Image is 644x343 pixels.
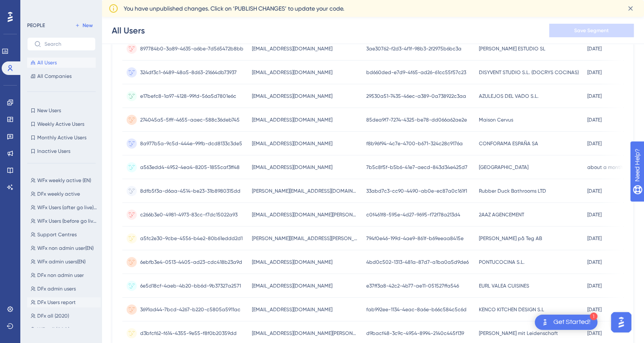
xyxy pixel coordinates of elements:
span: [EMAIL_ADDRESS][DOMAIN_NAME][PERSON_NAME] [252,330,358,337]
button: WFx all (CSO) [27,324,101,335]
button: WFx non admin user(EN) [27,243,101,253]
span: d9bacf48-3c9c-4954-8994-2140c445f139 [366,330,464,337]
button: WFx weekly active (EN) [27,175,101,185]
span: 8dfb5f3a-d6aa-4514-be23-31b8980315dd [140,188,240,194]
span: All Users [37,59,57,66]
button: WFx admin users(EN) [27,257,101,267]
div: PEOPLE [27,22,45,29]
span: [EMAIL_ADDRESS][DOMAIN_NAME][PERSON_NAME] [252,211,358,218]
span: c266b3e0-4981-4973-83cc-f7dc15022a93 [140,211,238,218]
button: WFx Users (after go live) EN [27,202,101,213]
span: Inactive Users [37,148,70,155]
span: CONFORAMA ESPAÑA SA [479,140,538,147]
button: New Users [27,105,96,116]
span: WFx Users (before go live) EN [37,218,97,224]
button: DFx admin users [27,284,101,294]
span: f8b96f94-4c7e-4700-b671-324c28c9176a [366,140,463,147]
span: [PERSON_NAME] ESTUDIO SL [479,45,545,52]
time: [DATE] [587,235,602,241]
span: fab992ee-1134-4eac-8a6e-b66c584c5c6d [366,306,467,313]
button: Monthly Active Users [27,133,96,143]
span: [EMAIL_ADDRESS][DOMAIN_NAME] [252,140,332,147]
button: DFx all (2020) [27,311,101,321]
span: DISYVENT STUDIO S.L. (DOCRYS COCINAS) [479,69,579,76]
span: 794f0e46-199d-4ae9-861f-b69eeaa8415e [366,235,464,242]
span: New [83,22,93,29]
div: 1 [590,313,597,320]
span: WFx admin users(EN) [37,258,86,265]
button: DFx Users report [27,297,101,307]
span: 274045a5-5fff-4655-aaec-588c36deb745 [140,116,240,123]
button: Inactive Users [27,146,96,156]
button: All Users [27,58,96,68]
span: [EMAIL_ADDRESS][DOMAIN_NAME] [252,116,332,123]
span: 4bd0c502-1313-481a-87d7-a1ba0a5d9de6 [366,259,469,266]
time: [DATE] [587,46,602,52]
button: Support Centres [27,230,101,240]
button: Weekly Active Users [27,119,96,129]
span: PONTUCOCINA S.L. [479,259,525,266]
time: about a month ago [587,164,634,170]
span: AZULEJOS DEL VADO S.L. [479,93,539,100]
span: DFx all (2020) [37,313,69,319]
span: DFx admin users [37,285,76,292]
time: [DATE] [587,212,602,218]
button: DFx non admin user [27,270,101,280]
div: Get Started! [553,318,591,327]
span: WFx weekly active (EN) [37,177,91,184]
span: 85dea9f7-7274-4325-be78-dd066a62ae2e [366,116,467,123]
span: 6e5d18cf-4aeb-4b20-bb6d-9b37327a2571 [140,282,241,289]
span: 8a977b5a-9c5d-444e-99fb-dcd8133c3de5 [140,140,242,147]
span: e17befc8-1a97-4128-99fd-56a5d7801e6c [140,93,236,100]
span: 33abd7c3-cc90-4490-ab0e-ec87a0c161f1 [366,188,467,194]
span: [EMAIL_ADDRESS][DOMAIN_NAME] [252,306,332,313]
span: 324df3c1-6489-48a5-8d63-21664db73937 [140,69,237,76]
span: 29530a51-7435-46ec-a389-0a738922c3aa [366,93,466,100]
span: [PERSON_NAME] på Teg AB [479,235,542,242]
span: a563edd4-4952-4ea4-8205-1855caf3ff48 [140,164,240,171]
button: WFx Users (before go live) EN [27,216,101,226]
span: WFx non admin user(EN) [37,245,94,252]
span: [EMAIL_ADDRESS][DOMAIN_NAME] [252,282,332,289]
time: [DATE] [587,259,602,265]
span: Maison Cervus [479,116,513,123]
button: Save Segment [549,24,634,37]
span: Save Segment [574,27,609,34]
span: WFx Users (after go live) EN [37,204,97,211]
span: 6ebfb3e4-0513-4405-ad23-cdc418b23a9d [140,259,242,266]
span: 3ae30762-f2d3-4f1f-98b3-2f2975b6bc3a [366,45,462,52]
span: 7b5c8f5f-b5b6-41e7-aecd-843d34e425d7 [366,164,467,171]
time: [DATE] [587,330,602,336]
time: [DATE] [587,69,602,75]
input: Search [44,41,88,47]
span: d3bfcf62-f614-4355-9e55-f8f0b20359dd [140,330,237,337]
time: [DATE] [587,117,602,123]
span: [EMAIL_ADDRESS][DOMAIN_NAME] [252,69,332,76]
time: [DATE] [587,93,602,99]
span: KENCO KITCHEN DESIGN S.L [479,306,544,313]
span: DFx weekly active [37,191,80,197]
span: DFx Users report [37,299,76,306]
span: Weekly Active Users [37,121,84,127]
span: You have unpublished changes. Click on ‘PUBLISH CHANGES’ to update your code. [124,3,344,14]
span: [EMAIL_ADDRESS][DOMAIN_NAME] [252,259,332,266]
span: Support Centres [37,231,77,238]
span: bd660ded-e7d9-4f65-ad26-61cc55f57c23 [366,69,466,76]
span: e37ff3a8-42c2-4b77-ae11-051527ffa546 [366,282,459,289]
span: c0f461f8-595e-4d27-9695-f72f78a213d4 [366,211,460,218]
time: [DATE] [587,283,602,289]
span: [GEOGRAPHIC_DATA] [479,164,528,171]
div: All Users [112,25,145,36]
span: New Users [37,107,61,114]
span: [EMAIL_ADDRESS][DOMAIN_NAME] [252,164,332,171]
button: New [72,20,96,30]
time: [DATE] [587,141,602,147]
button: DFx weekly active [27,189,101,199]
span: 2AAZ AGENCEMENT [479,211,524,218]
span: WFx all (CSO) [37,326,69,333]
div: Open Get Started! checklist, remaining modules: 1 [535,315,597,330]
img: launcher-image-alternative-text [540,317,550,327]
span: [EMAIL_ADDRESS][DOMAIN_NAME] [252,93,332,100]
